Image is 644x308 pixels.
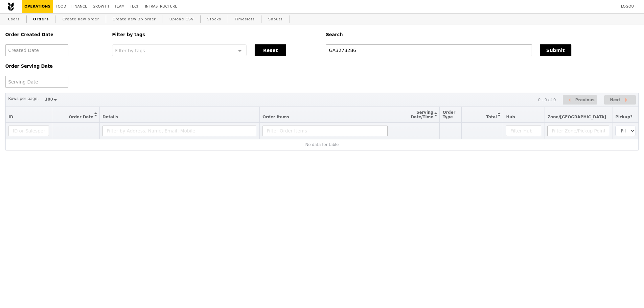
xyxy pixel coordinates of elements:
span: Details [103,115,118,119]
span: Zone/[GEOGRAPHIC_DATA] [547,115,606,119]
h5: Order Created Date [5,32,104,37]
span: Next [610,96,620,104]
a: Timeslots [232,13,257,25]
a: Users [5,13,22,25]
span: Filter by tags [115,47,145,53]
h5: Search [326,32,639,37]
a: Shouts [266,13,286,25]
button: Reset [255,44,286,56]
input: Filter Order Items [263,126,388,136]
div: 0 - 0 of 0 [538,98,556,102]
a: Orders [31,13,52,25]
label: Rows per page: [8,95,39,102]
span: Order Items [263,115,289,119]
span: ID [9,115,13,119]
button: Previous [563,95,597,105]
h5: Order Serving Date [5,64,104,69]
input: ID or Salesperson name [9,126,49,136]
span: Hub [506,115,515,119]
span: Pickup? [615,115,632,119]
input: Search any field [326,44,532,56]
input: Filter Hub [506,126,541,136]
input: Filter Zone/Pickup Point [547,126,609,136]
a: Create new 3p order [110,13,159,25]
span: Previous [575,96,595,104]
div: No data for table [9,142,635,147]
img: Grain logo [8,2,14,11]
h5: Filter by tags [112,32,318,37]
input: Serving Date [5,76,68,88]
span: Order Type [443,110,455,119]
button: Submit [540,44,571,56]
a: Upload CSV [167,13,196,25]
button: Next [604,95,636,105]
a: Stocks [205,13,224,25]
a: Create new order [60,13,102,25]
input: Filter by Address, Name, Email, Mobile [103,126,256,136]
input: Created Date [5,44,68,56]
